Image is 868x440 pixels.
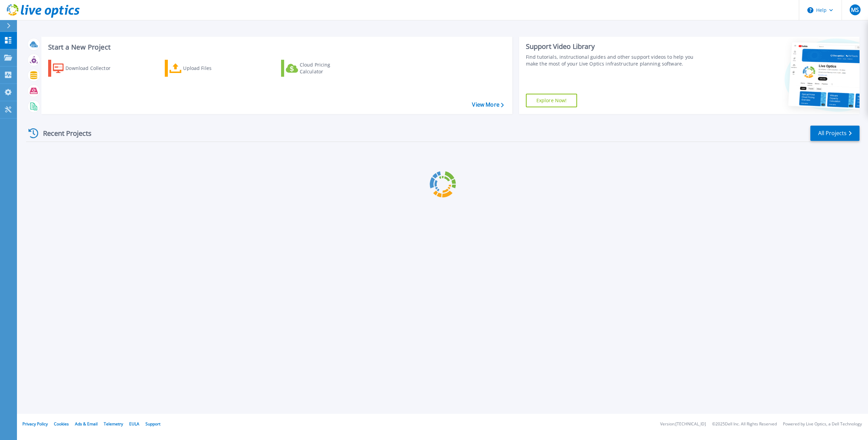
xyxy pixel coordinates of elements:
a: Cookies [54,421,69,427]
a: Privacy Policy [22,421,48,427]
span: MS [851,7,859,13]
a: Cloud Pricing Calculator [281,60,357,77]
div: Download Collector [65,61,120,75]
li: © 2025 Dell Inc. All Rights Reserved [712,422,777,426]
a: View More [472,102,504,108]
div: Find tutorials, instructional guides and other support videos to help you make the most of your L... [526,54,702,67]
a: Upload Files [165,60,240,77]
div: Cloud Pricing Calculator [300,61,354,75]
div: Recent Projects [26,125,101,142]
a: Support [145,421,160,427]
a: EULA [129,421,139,427]
div: Upload Files [183,61,237,75]
div: Support Video Library [526,42,702,51]
a: Download Collector [48,60,124,77]
h3: Start a New Project [48,43,504,51]
a: Ads & Email [75,421,98,427]
a: Explore Now! [526,94,577,107]
li: Powered by Live Optics, a Dell Technology [783,422,862,426]
a: Telemetry [104,421,123,427]
li: Version: [TECHNICAL_ID] [660,422,706,426]
a: All Projects [810,126,860,141]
